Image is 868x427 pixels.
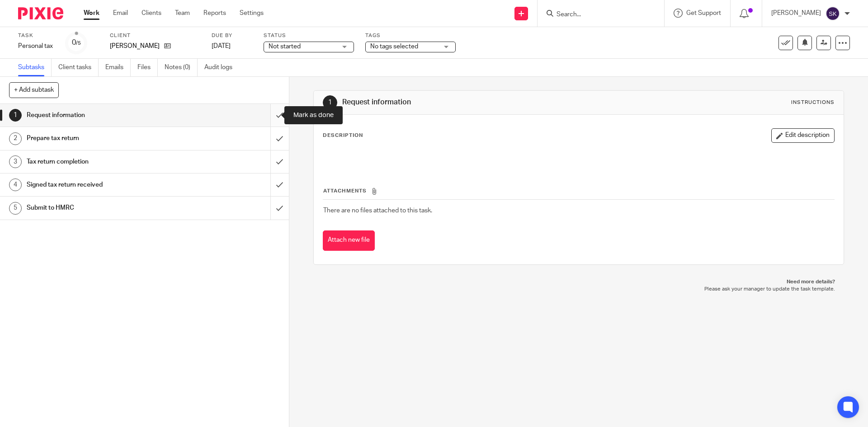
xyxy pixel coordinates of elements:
[72,38,81,48] div: 0
[342,98,598,107] h1: Request information
[556,11,637,19] input: Search
[84,9,99,18] a: Work
[323,230,375,251] button: Attach new file
[27,131,183,145] h1: Prepare tax return
[203,9,226,18] a: Reports
[113,9,128,18] a: Email
[137,59,158,76] a: Files
[27,108,183,122] h1: Request information
[370,43,418,50] span: No tags selected
[142,9,161,18] a: Clients
[9,82,59,98] button: + Add subtask
[58,59,99,76] a: Client tasks
[27,178,183,192] h1: Signed tax return received
[323,132,363,139] p: Description
[323,188,367,193] span: Attachments
[9,155,22,168] div: 3
[165,59,198,76] a: Notes (0)
[323,95,337,110] div: 1
[322,286,835,293] p: Please ask your manager to update the task template.
[269,43,301,50] span: Not started
[365,32,456,39] label: Tags
[240,9,264,18] a: Settings
[18,59,52,76] a: Subtasks
[9,202,22,215] div: 5
[105,59,131,76] a: Emails
[323,207,432,214] span: There are no files attached to this task.
[27,155,183,169] h1: Tax return completion
[76,41,81,46] small: /5
[771,9,821,18] p: [PERSON_NAME]
[9,132,22,145] div: 2
[212,43,231,49] span: [DATE]
[204,59,239,76] a: Audit logs
[9,109,22,122] div: 1
[212,32,252,39] label: Due by
[18,42,54,51] div: Personal tax
[791,99,835,106] div: Instructions
[175,9,190,18] a: Team
[826,6,840,21] img: svg%3E
[27,201,183,215] h1: Submit to HMRC
[18,32,54,39] label: Task
[18,7,63,19] img: Pixie
[9,178,22,191] div: 4
[771,128,835,143] button: Edit description
[322,278,835,286] p: Need more details?
[264,32,354,39] label: Status
[110,42,160,51] p: [PERSON_NAME]
[110,32,200,39] label: Client
[686,10,721,16] span: Get Support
